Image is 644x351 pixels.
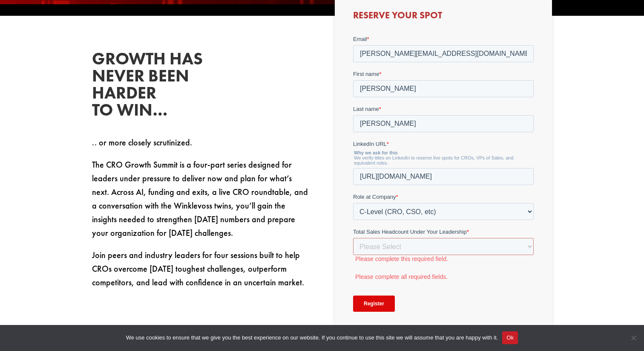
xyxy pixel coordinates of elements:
h3: Reserve Your Spot [353,11,534,24]
span: No [629,334,638,342]
span: Join peers and industry leaders for four sessions built to help CROs overcome [DATE] toughest cha... [92,249,304,288]
span: The CRO Growth Summit is a four-part series designed for leaders under pressure to deliver now an... [92,159,308,238]
button: Ok [502,331,518,344]
span: We use cookies to ensure that we give you the best experience on our website. If you continue to ... [126,334,498,342]
span: .. or more closely scrutinized. [92,137,192,148]
iframe: Form 0 [353,35,534,328]
h2: Growth has never been harder to win… [92,50,220,123]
